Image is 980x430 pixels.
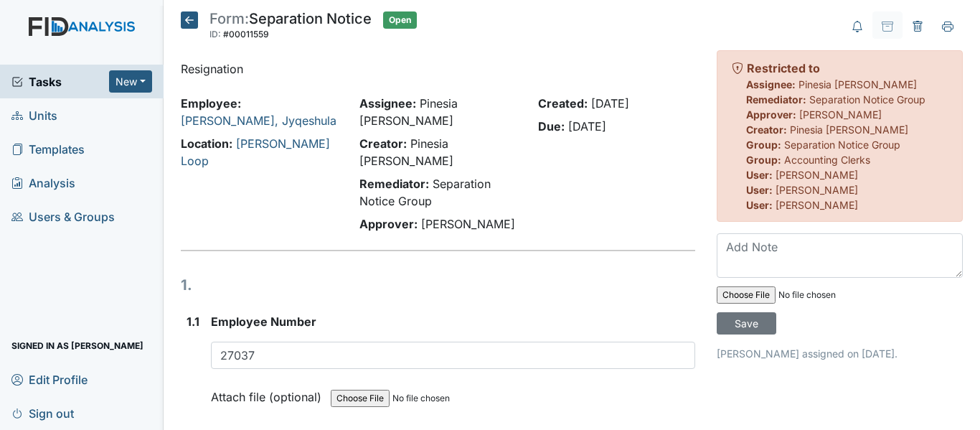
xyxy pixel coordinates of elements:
[181,136,232,151] strong: Location:
[809,93,925,106] span: Separation Notice Group
[790,123,908,136] span: Pinesia [PERSON_NAME]
[421,217,515,231] span: [PERSON_NAME]
[746,123,787,136] strong: Creator:
[11,138,85,160] span: Templates
[746,199,773,211] strong: User:
[799,108,882,121] span: [PERSON_NAME]
[223,29,269,39] span: #00011559
[383,11,417,29] span: Open
[11,402,74,424] span: Sign out
[209,11,372,43] div: Separation Notice
[209,10,249,27] span: Form:
[181,136,330,168] a: [PERSON_NAME] Loop
[538,119,565,134] strong: Due:
[187,313,199,330] label: 1.1
[211,314,316,329] span: Employee Number
[11,205,115,228] span: Users & Groups
[11,368,88,391] span: Edit Profile
[109,70,152,93] button: New
[717,346,963,361] p: [PERSON_NAME] assigned on [DATE].
[181,96,241,111] strong: Employee:
[746,93,806,106] strong: Remediator:
[591,96,629,111] span: [DATE]
[776,184,858,196] span: [PERSON_NAME]
[359,217,418,231] strong: Approver:
[746,139,781,151] strong: Group:
[209,29,221,39] span: ID:
[776,199,858,211] span: [PERSON_NAME]
[181,60,695,78] p: Resignation
[717,312,776,335] input: Save
[11,104,57,126] span: Units
[798,78,917,90] span: Pinesia [PERSON_NAME]
[784,139,900,151] span: Separation Notice Group
[359,177,429,191] strong: Remediator:
[359,96,416,111] strong: Assignee:
[211,380,327,406] label: Attach file (optional)
[568,119,606,134] span: [DATE]
[746,169,773,181] strong: User:
[11,172,75,194] span: Analysis
[181,274,695,296] h1: 1.
[746,78,796,90] strong: Assignee:
[784,154,870,166] span: Accounting Clerks
[11,335,143,357] span: Signed in as [PERSON_NAME]
[11,73,109,90] a: Tasks
[359,136,407,151] strong: Creator:
[776,169,858,181] span: [PERSON_NAME]
[746,154,781,166] strong: Group:
[746,184,773,196] strong: User:
[181,113,336,128] a: [PERSON_NAME], Jyqeshula
[747,61,820,75] strong: Restricted to
[538,96,588,111] strong: Created:
[746,108,796,121] strong: Approver:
